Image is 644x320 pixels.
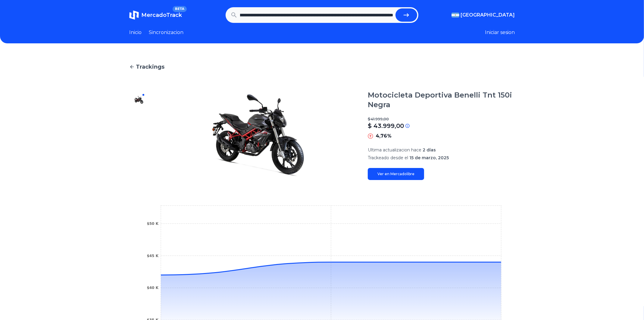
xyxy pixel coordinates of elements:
p: $ 41.999,00 [368,117,515,122]
a: Trackings [129,63,515,71]
p: 4,76% [376,132,392,140]
span: 15 de marzo, 2025 [409,155,449,160]
span: Trackeado desde el [368,155,408,160]
tspan: $50 K [147,222,158,226]
img: Motocicleta Deportiva Benelli Tnt 150i Negra [161,90,356,180]
a: Inicio [129,29,142,36]
img: Motocicleta Deportiva Benelli Tnt 150i Negra [134,95,144,105]
span: MercadoTrack [141,12,182,18]
span: BETA [173,6,187,12]
button: [GEOGRAPHIC_DATA] [452,11,515,19]
img: MercadoTrack [129,10,139,20]
p: $ 43.999,00 [368,122,404,130]
h1: Motocicleta Deportiva Benelli Tnt 150i Negra [368,90,515,110]
a: Ver en Mercadolibre [368,168,424,180]
span: Trackings [136,63,164,71]
img: Argentina [452,13,459,17]
span: [GEOGRAPHIC_DATA] [461,11,515,19]
span: Ultima actualizacion hace [368,147,421,153]
tspan: $40 K [147,286,158,290]
tspan: $45 K [147,254,158,258]
a: Sincronizacion [149,29,183,36]
span: 2 días [423,147,436,153]
button: Iniciar sesion [485,29,515,36]
a: MercadoTrackBETA [129,10,182,20]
